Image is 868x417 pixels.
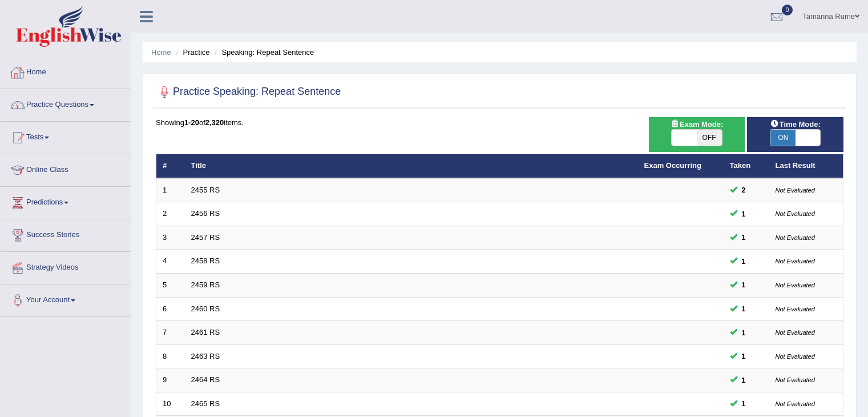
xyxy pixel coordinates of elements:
[737,208,750,220] span: You can still take this question
[649,117,745,152] div: Show exams occurring in exams
[156,368,185,392] td: 9
[737,255,750,267] span: You can still take this question
[776,306,815,312] small: Not Evaluated
[737,184,750,196] span: You can still take this question
[191,256,220,265] a: 2458 RS
[1,252,131,280] a: Strategy Videos
[782,5,793,15] span: 0
[776,329,815,336] small: Not Evaluated
[156,83,341,101] h2: Practice Speaking: Repeat Sentence
[156,250,185,274] td: 4
[191,328,220,336] a: 2461 RS
[769,154,843,178] th: Last Result
[766,118,825,130] span: Time Mode:
[737,279,750,291] span: You can still take this question
[191,280,220,289] a: 2459 RS
[666,118,728,130] span: Exam Mode:
[156,154,185,178] th: #
[191,375,220,384] a: 2464 RS
[1,89,131,118] a: Practice Questions
[205,118,224,127] b: 2,320
[1,154,131,183] a: Online Class
[737,303,750,315] span: You can still take this question
[156,226,185,250] td: 3
[212,47,314,58] li: Speaking: Repeat Sentence
[173,47,209,58] li: Practice
[191,352,220,360] a: 2463 RS
[1,219,131,248] a: Success Stories
[776,282,815,288] small: Not Evaluated
[737,231,750,243] span: You can still take this question
[1,122,131,150] a: Tests
[737,327,750,339] span: You can still take this question
[156,178,185,202] td: 1
[776,400,815,407] small: Not Evaluated
[1,187,131,215] a: Predictions
[776,234,815,241] small: Not Evaluated
[776,353,815,360] small: Not Evaluated
[156,202,185,226] td: 2
[776,187,815,194] small: Not Evaluated
[191,209,220,218] a: 2456 RS
[697,130,722,146] span: OFF
[737,374,750,386] span: You can still take this question
[156,321,185,345] td: 7
[724,154,769,178] th: Taken
[185,154,638,178] th: Title
[770,130,796,146] span: ON
[737,398,750,410] span: You can still take this question
[776,210,815,217] small: Not Evaluated
[156,297,185,321] td: 6
[156,274,185,298] td: 5
[156,117,843,128] div: Showing of items.
[184,118,199,127] b: 1-20
[191,304,220,313] a: 2460 RS
[191,399,220,408] a: 2465 RS
[737,350,750,362] span: You can still take this question
[156,392,185,416] td: 10
[156,344,185,368] td: 8
[644,161,701,170] a: Exam Occurring
[191,186,220,194] a: 2455 RS
[191,233,220,242] a: 2457 RS
[1,284,131,313] a: Your Account
[776,258,815,264] small: Not Evaluated
[776,376,815,383] small: Not Evaluated
[1,57,131,85] a: Home
[151,48,171,57] a: Home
